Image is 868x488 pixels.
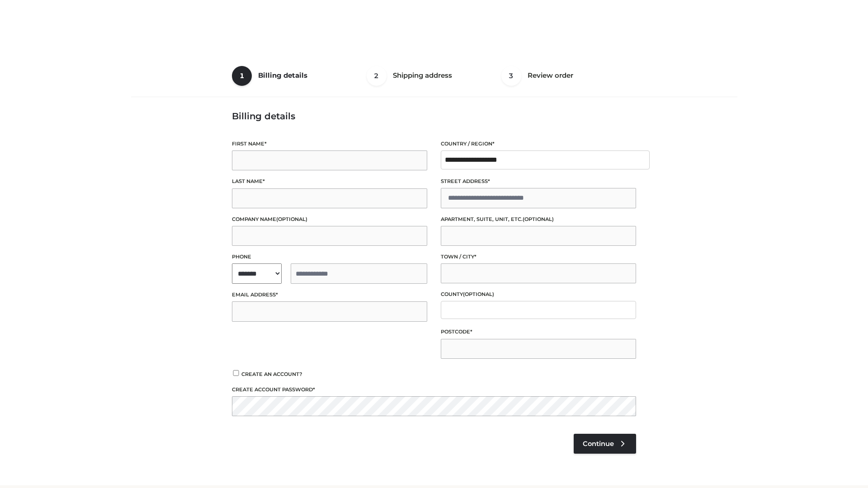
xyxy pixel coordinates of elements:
span: Continue [583,440,614,448]
label: First name [232,140,427,148]
label: Postcode [441,328,636,336]
span: Create an account? [241,371,302,377]
label: County [441,290,636,299]
label: Country / Region [441,140,636,148]
label: Town / City [441,253,636,261]
label: Create account password [232,385,636,394]
span: (optional) [463,291,494,297]
span: (optional) [523,216,554,222]
span: 1 [232,66,252,86]
label: Company name [232,215,427,224]
input: Create an account? [232,370,240,376]
a: Continue [574,434,636,454]
span: 3 [501,66,521,86]
label: Street address [441,177,636,186]
span: Review order [528,71,573,80]
label: Email address [232,291,427,299]
h3: Billing details [232,111,636,122]
span: (optional) [276,216,307,222]
label: Apartment, suite, unit, etc. [441,215,636,224]
span: Shipping address [393,71,452,80]
span: Billing details [258,71,307,80]
label: Last name [232,177,427,186]
span: 2 [367,66,387,86]
label: Phone [232,253,427,261]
